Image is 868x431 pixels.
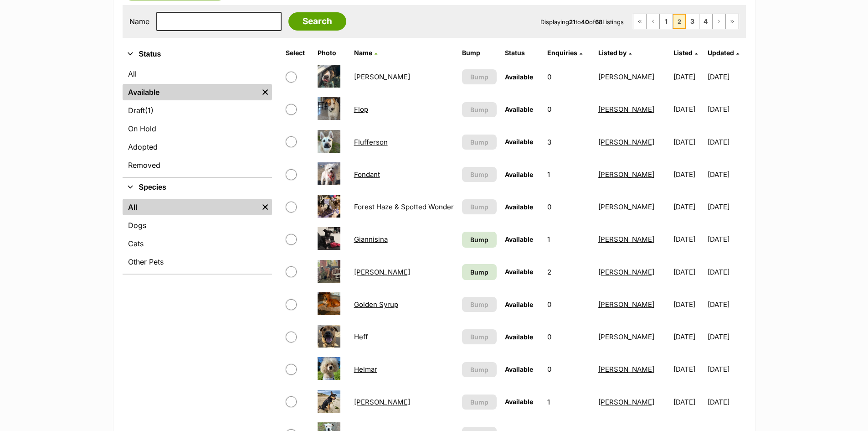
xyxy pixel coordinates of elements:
a: Other Pets [123,254,272,270]
a: [PERSON_NAME] [598,300,654,309]
span: Available [505,235,533,243]
a: Previous page [647,14,659,29]
span: Bump [470,105,488,114]
a: All [123,199,258,215]
label: Name [129,17,149,26]
a: [PERSON_NAME] [354,398,410,406]
td: [DATE] [670,191,707,223]
a: Listed [673,49,698,57]
td: 0 [544,353,593,385]
a: [PERSON_NAME] [598,365,654,374]
td: 0 [544,93,593,125]
button: Bump [462,329,497,344]
a: [PERSON_NAME] [598,235,654,244]
span: Bump [470,170,488,179]
span: Bump [470,137,488,147]
span: Displaying to of Listings [540,18,624,26]
td: 1 [544,159,593,190]
span: Available [505,333,533,341]
td: [DATE] [670,126,707,158]
span: Available [505,301,533,308]
td: [DATE] [708,191,745,223]
a: Helmar [354,365,377,374]
span: Available [505,171,533,178]
span: Page 2 [673,14,686,29]
td: 0 [544,289,593,320]
a: Forest Haze & Spotted Wonder [354,203,454,211]
td: 1 [544,386,593,418]
strong: 21 [569,18,575,26]
button: Status [123,48,272,60]
td: [DATE] [708,321,745,353]
td: [DATE] [670,223,707,255]
strong: 40 [581,18,589,26]
td: [DATE] [670,386,707,418]
span: Bump [470,72,488,82]
td: [DATE] [670,289,707,320]
a: [PERSON_NAME] [354,73,410,81]
a: All [123,66,272,82]
button: Bump [462,69,497,84]
a: Bump [462,232,497,248]
a: Enquiries [547,49,582,57]
td: 1 [544,223,593,255]
span: Available [505,105,533,113]
div: Status [123,64,272,177]
div: Species [123,197,272,274]
button: Bump [462,395,497,410]
td: [DATE] [670,159,707,190]
span: Name [354,49,372,57]
a: [PERSON_NAME] [598,138,654,146]
span: Available [505,73,533,81]
td: 2 [544,256,593,288]
span: Available [505,203,533,211]
td: [DATE] [708,386,745,418]
td: 3 [544,126,593,158]
a: Adopted [123,139,272,155]
a: [PERSON_NAME] [598,332,654,341]
a: On Hold [123,120,272,137]
span: Bump [470,397,488,407]
a: Page 3 [686,14,699,29]
button: Bump [462,297,497,312]
td: [DATE] [670,256,707,288]
th: Status [501,46,543,60]
td: [DATE] [670,321,707,353]
a: Fondant [354,170,380,179]
span: Bump [470,365,488,374]
a: [PERSON_NAME] [598,398,654,406]
a: [PERSON_NAME] [598,268,654,276]
th: Select [282,46,313,60]
span: Available [505,398,533,405]
a: [PERSON_NAME] [354,268,410,276]
span: Listed by [598,49,627,57]
a: [PERSON_NAME] [598,170,654,179]
span: Available [505,268,533,275]
a: Page 1 [660,14,673,29]
span: (1) [145,105,154,116]
input: Search [288,12,346,31]
nav: Pagination [633,14,739,29]
button: Bump [462,362,497,377]
button: Bump [462,199,497,214]
td: [DATE] [670,353,707,385]
span: Available [505,365,533,373]
a: Remove filter [258,199,272,215]
span: Bump [470,235,488,244]
a: [PERSON_NAME] [598,203,654,211]
td: [DATE] [708,159,745,190]
a: [PERSON_NAME] [598,73,654,81]
th: Photo [314,46,349,60]
a: Last page [726,14,739,29]
a: [PERSON_NAME] [598,105,654,114]
span: Bump [470,300,488,309]
a: Removed [123,157,272,173]
span: Bump [470,202,488,212]
a: Cats [123,235,272,252]
td: [DATE] [708,256,745,288]
span: Bump [470,267,488,277]
a: Golden Syrup [354,300,398,309]
td: [DATE] [708,61,745,93]
a: Updated [708,49,739,57]
button: Bump [462,102,497,117]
